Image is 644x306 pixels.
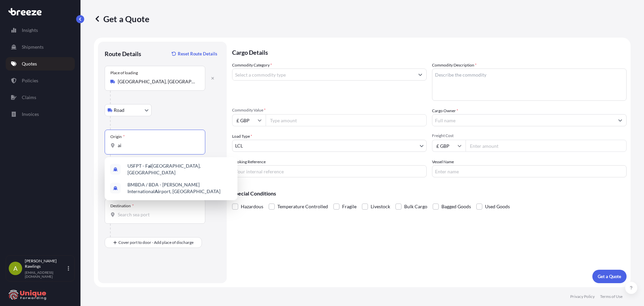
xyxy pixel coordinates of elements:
[232,133,252,140] span: Load Type
[441,202,471,212] span: Bagged Goods
[432,133,627,138] span: Freight Cost
[105,50,141,58] p: Route Details
[600,294,623,299] p: Terms of Use
[432,107,458,114] label: Cargo Owner
[235,142,243,149] span: LCL
[614,114,626,126] button: Show suggestions
[118,142,197,149] input: Origin
[266,114,427,126] input: Type amount
[22,60,37,67] p: Quotes
[110,70,138,76] div: Place of loading
[25,270,66,278] p: [EMAIL_ADDRESS][DOMAIN_NAME]
[466,140,627,152] input: Enter amount
[232,62,272,69] label: Commodity Category
[127,163,232,176] span: USFPT - F [GEOGRAPHIC_DATA], [GEOGRAPHIC_DATA]
[241,202,263,212] span: Hazardous
[22,77,38,84] p: Policies
[22,94,36,101] p: Claims
[432,165,627,177] input: Enter name
[432,159,454,165] label: Vessel Name
[232,69,414,81] input: Select a commodity type
[232,107,427,113] span: Commodity Value
[110,134,125,139] div: Origin
[232,159,266,165] label: Booking Reference
[13,265,17,272] span: A
[105,157,237,200] div: Show suggestions
[118,78,197,85] input: Place of loading
[342,202,357,212] span: Fragile
[110,203,134,209] div: Destination
[404,202,427,212] span: Bulk Cargo
[22,111,39,118] p: Invoices
[22,44,44,50] p: Shipments
[118,239,194,246] span: Cover port to door - Add place of discharge
[148,163,152,169] b: ai
[127,181,232,195] span: BMBDA / BDA - [PERSON_NAME] International rport, [GEOGRAPHIC_DATA]
[22,27,38,34] p: Insights
[8,290,47,300] img: organization-logo
[414,69,426,81] button: Show suggestions
[118,211,197,218] input: Destination
[155,188,159,194] b: Ai
[232,42,627,62] p: Cargo Details
[432,62,477,69] label: Commodity Description
[598,273,621,280] p: Get a Quote
[485,202,510,212] span: Used Goods
[277,202,328,212] span: Temperature Controlled
[570,294,595,299] p: Privacy Policy
[432,114,614,126] input: Full name
[114,107,124,114] span: Road
[371,202,390,212] span: Livestock
[178,50,217,57] p: Reset Route Details
[232,191,627,196] p: Special Conditions
[25,258,66,269] p: [PERSON_NAME] Rawlings
[94,13,149,24] p: Get a Quote
[105,104,152,116] button: Select transport
[232,165,427,177] input: Your internal reference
